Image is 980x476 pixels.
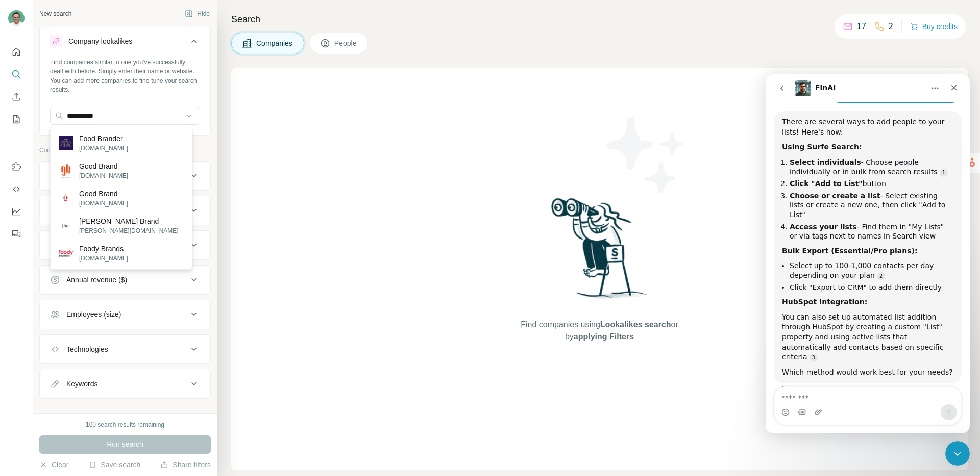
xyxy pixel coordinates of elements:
[79,216,179,226] p: [PERSON_NAME] Brand
[231,12,968,27] h4: Search
[40,233,210,257] button: HQ location
[256,38,293,48] span: Companies
[910,19,958,34] button: Buy credits
[39,460,68,470] button: Clear
[59,164,73,178] img: Good Brand
[59,246,73,260] img: Foody Brands
[59,219,73,233] img: Flor Brand
[40,302,210,327] button: Employees (size)
[79,134,128,144] p: Food Brander
[40,164,210,188] button: Company
[8,180,24,198] button: Use Surfe API
[40,372,210,396] button: Keywords
[178,6,217,21] button: Hide
[518,319,681,343] span: Find companies using or by
[8,65,24,84] button: Search
[79,244,128,254] p: Foody Brands
[945,441,970,466] iframe: Intercom live chat
[600,109,692,201] img: Surfe Illustration - Stars
[160,460,211,470] button: Share filters
[600,320,671,329] span: Lookalikes search
[40,337,210,361] button: Technologies
[79,254,128,263] p: [DOMAIN_NAME]
[79,171,128,180] p: [DOMAIN_NAME]
[39,146,211,155] p: Company information
[40,268,210,292] button: Annual revenue ($)
[8,225,24,243] button: Feedback
[8,202,24,221] button: Dashboard
[79,144,128,153] p: [DOMAIN_NAME]
[8,88,24,106] button: Enrich CSV
[66,344,108,354] div: Technologies
[8,157,24,176] button: Use Surfe on LinkedIn
[547,195,653,309] img: Surfe Illustration - Woman searching with binoculars
[334,38,358,48] span: People
[8,110,24,128] button: My lists
[59,191,73,205] img: Good Brand
[574,332,634,341] span: applying Filters
[68,36,132,46] div: Company lookalikes
[39,9,71,18] div: New search
[40,198,210,223] button: Industry
[79,199,128,208] p: [DOMAIN_NAME]
[79,226,179,235] p: [PERSON_NAME][DOMAIN_NAME]
[66,309,121,320] div: Employees (size)
[66,379,97,389] div: Keywords
[8,10,24,27] img: Avatar
[88,460,140,470] button: Save search
[889,20,893,33] p: 2
[66,275,127,285] div: Annual revenue ($)
[766,74,970,433] iframe: To enrich screen reader interactions, please activate Accessibility in Grammarly extension settings
[40,29,210,58] button: Company lookalikes
[86,420,164,429] div: 100 search results remaining
[8,43,24,61] button: Quick start
[79,161,128,171] p: Good Brand
[857,20,866,33] p: 17
[59,136,73,150] img: Food Brander
[79,189,128,199] p: Good Brand
[50,58,200,94] div: Find companies similar to one you've successfully dealt with before. Simply enter their name or w...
